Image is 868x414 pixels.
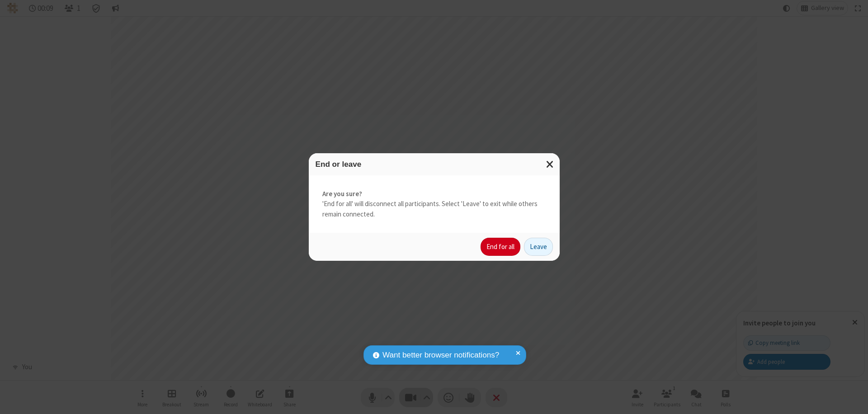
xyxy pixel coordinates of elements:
strong: Are you sure? [322,189,546,199]
h3: End or leave [316,160,553,169]
span: Want better browser notifications? [382,349,499,361]
button: End for all [481,238,520,256]
button: Close modal [541,153,560,175]
button: Leave [524,238,553,256]
div: 'End for all' will disconnect all participants. Select 'Leave' to exit while others remain connec... [309,175,560,233]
